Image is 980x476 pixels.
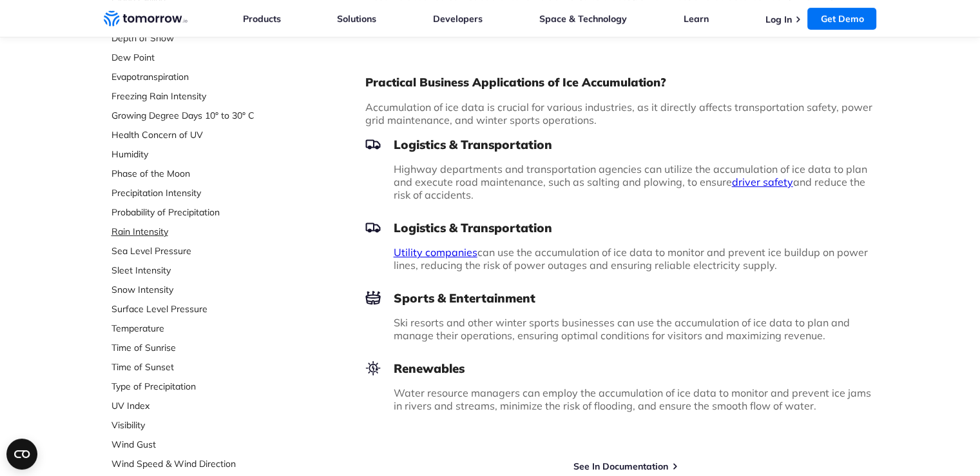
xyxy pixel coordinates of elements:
a: Visibility [111,419,283,431]
a: See In Documentation [573,461,668,472]
span: Accumulation of ice data is crucial for various industries, as it directly affects transportation... [365,101,872,126]
h3: Renewables [365,361,877,376]
a: Growing Degree Days 10° to 30° C [111,109,283,122]
a: Time of Sunset [111,361,283,373]
a: Humidity [111,148,283,161]
a: Precipitation Intensity [111,186,283,199]
a: Wind Gust [111,438,283,451]
a: Temperature [111,322,283,335]
h2: Practical Business Applications of Ice Accumulation? [365,75,877,90]
a: Probability of Precipitation [111,206,283,219]
a: UV Index [111,399,283,412]
a: Rain Intensity [111,225,283,238]
a: Depth of Snow [111,32,283,45]
span: Highway departments and transportation agencies can utilize the accumulation of ice data to plan ... [394,163,867,201]
a: Home link [104,9,187,28]
a: Time of Sunrise [111,341,283,354]
span: can use the accumulation of ice data to monitor and prevent ice buildup on power lines, reducing ... [394,246,868,272]
a: Learn [684,13,709,25]
a: Solutions [337,13,376,25]
h3: Sports & Entertainment [365,290,877,306]
a: Evapotranspiration [111,70,283,83]
a: Developers [433,13,483,25]
a: Products [243,13,281,25]
a: Wind Speed & Wind Direction [111,457,283,470]
a: Snow Intensity [111,283,283,296]
a: Phase of the Moon [111,167,283,180]
a: Space & Technology [539,13,627,25]
a: Sleet Intensity [111,264,283,277]
h3: Logistics & Transportation [365,220,877,235]
span: Water resource managers can employ the accumulation of ice data to monitor and prevent ice jams i... [394,386,871,412]
a: Health Concern of UV [111,128,283,141]
a: Log In [765,14,791,25]
a: Get Demo [807,8,876,30]
a: Utility companies [394,246,477,259]
a: Sea Level Pressure [111,244,283,257]
h3: Logistics & Transportation [365,137,877,152]
a: Type of Precipitation [111,380,283,393]
a: Dew Point [111,51,283,64]
a: driver safety [732,175,793,188]
span: Ski resorts and other winter sports businesses can use the accumulation of ice data to plan and m... [394,316,850,342]
a: Freezing Rain Intensity [111,90,283,103]
button: Open CMP widget [6,439,37,470]
a: Surface Level Pressure [111,302,283,315]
